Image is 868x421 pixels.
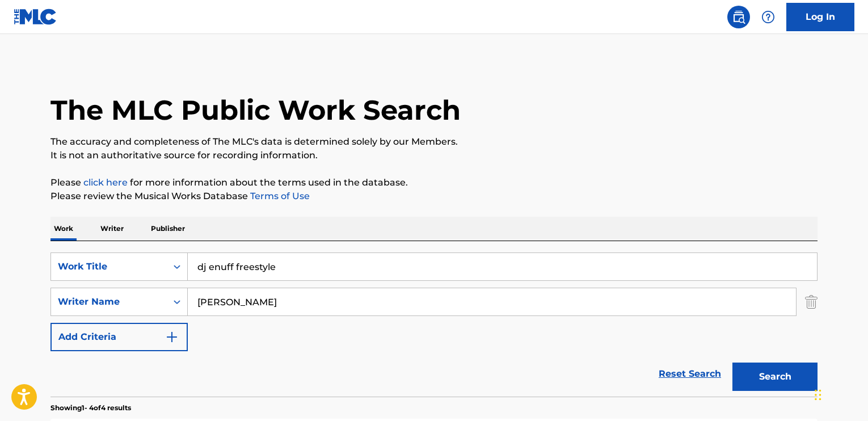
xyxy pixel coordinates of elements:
p: Please review the Musical Works Database [50,190,818,203]
iframe: Chat Widget [811,367,868,421]
div: Help [757,6,779,28]
img: 9d2ae6d4665cec9f34b9.svg [165,330,179,344]
a: Public Search [727,6,750,28]
a: click here [83,177,128,188]
img: MLC Logo [14,9,57,25]
img: Delete Criterion [805,288,818,316]
div: Writer Name [58,295,160,309]
form: Search Form [50,252,818,397]
p: The accuracy and completeness of The MLC's data is determined solely by our Members. [50,135,818,149]
p: Writer [97,217,127,241]
p: Work [50,217,77,241]
a: Terms of Use [248,191,310,201]
img: search [732,10,745,24]
p: It is not an authoritative source for recording information. [50,149,818,162]
img: help [761,10,775,24]
button: Search [732,363,818,391]
button: Add Criteria [50,323,188,351]
p: Publisher [148,217,188,241]
p: Showing 1 - 4 of 4 results [50,403,131,413]
a: Reset Search [653,361,727,386]
div: Drag [815,378,821,412]
h1: The MLC Public Work Search [50,93,461,127]
p: Please for more information about the terms used in the database. [50,176,818,190]
a: Log In [786,3,854,31]
div: Work Title [58,260,160,273]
